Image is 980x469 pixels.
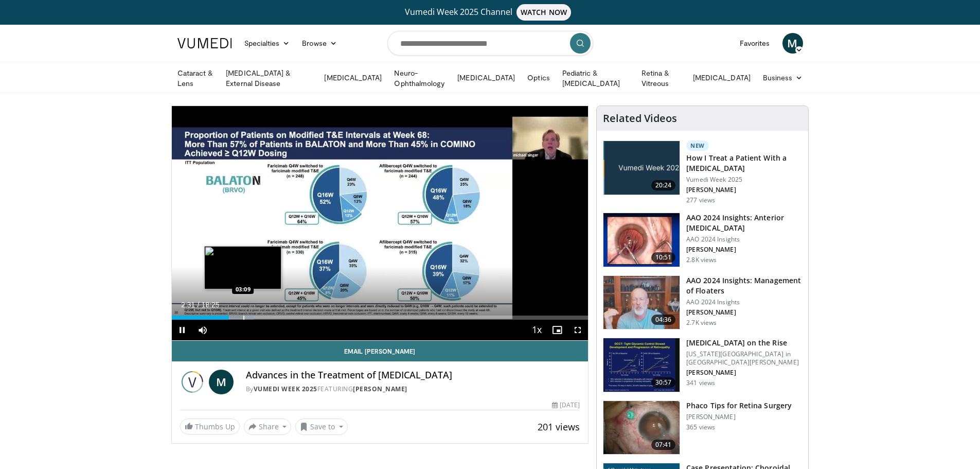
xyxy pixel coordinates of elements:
p: [PERSON_NAME] [686,186,802,194]
a: Email [PERSON_NAME] [172,341,589,361]
p: 2.7K views [686,319,717,327]
a: M [209,370,234,394]
button: Fullscreen [567,320,588,340]
img: Vumedi Week 2025 [180,370,205,394]
video-js: Video Player [172,106,589,341]
span: 2:31 [181,301,195,309]
p: AAO 2024 Insights [686,235,802,244]
h3: [MEDICAL_DATA] on the Rise [686,338,802,348]
button: Playback Rate [526,320,547,340]
img: 02d29458-18ce-4e7f-be78-7423ab9bdffd.jpg.150x105_q85_crop-smart_upscale.jpg [603,141,680,195]
a: Favorites [734,33,776,54]
img: 2b0bc81e-4ab6-4ab1-8b29-1f6153f15110.150x105_q85_crop-smart_upscale.jpg [603,401,680,455]
a: Pediatric & [MEDICAL_DATA] [556,68,635,89]
span: 20:24 [651,180,676,190]
input: Search topics, interventions [387,31,593,56]
button: Save to [295,419,348,435]
a: M [782,33,803,54]
span: 04:36 [651,315,676,325]
button: Share [244,419,292,435]
p: [PERSON_NAME] [686,369,802,377]
span: 10:51 [651,252,676,263]
button: Mute [192,320,213,340]
a: Vumedi Week 2025 [254,385,317,393]
h3: AAO 2024 Insights: Anterior [MEDICAL_DATA] [686,213,802,233]
a: [MEDICAL_DATA] [451,67,521,88]
a: Cataract & Lens [171,68,220,89]
a: 07:41 Phaco Tips for Retina Surgery [PERSON_NAME] 365 views [603,401,802,455]
a: 10:51 AAO 2024 Insights: Anterior [MEDICAL_DATA] AAO 2024 Insights [PERSON_NAME] 2.8K views [603,213,802,267]
p: [PERSON_NAME] [686,246,802,254]
a: Optics [521,67,556,88]
img: fd942f01-32bb-45af-b226-b96b538a46e6.150x105_q85_crop-smart_upscale.jpg [603,213,680,267]
img: VuMedi Logo [177,38,232,48]
div: By FEATURING [246,385,580,394]
span: 30:57 [651,377,676,388]
a: [MEDICAL_DATA] [687,67,757,88]
p: [PERSON_NAME] [686,308,802,317]
p: 277 views [686,196,715,204]
a: Vumedi Week 2025 ChannelWATCH NOW [179,4,801,21]
h3: Phaco Tips for Retina Surgery [686,401,792,411]
span: WATCH NOW [516,4,571,21]
a: Neuro-Ophthalmology [388,68,451,89]
h4: Related Videos [603,112,677,125]
span: 18:25 [201,301,219,309]
p: [US_STATE][GEOGRAPHIC_DATA] in [GEOGRAPHIC_DATA][PERSON_NAME] [686,350,802,367]
a: Retina & Vitreous [635,68,687,89]
a: Browse [296,33,343,54]
a: [MEDICAL_DATA] & External Disease [220,68,318,89]
img: 4ce8c11a-29c2-4c44-a801-4e6d49003971.150x105_q85_crop-smart_upscale.jpg [603,338,680,392]
h3: How I Treat a Patient With a [MEDICAL_DATA] [686,153,802,173]
div: Progress Bar [172,316,589,320]
p: 365 views [686,423,715,431]
p: 341 views [686,379,715,387]
img: image.jpeg [204,246,281,289]
span: 201 views [538,421,580,433]
p: [PERSON_NAME] [686,413,792,421]
p: 2.8K views [686,256,717,264]
a: 20:24 New How I Treat a Patient With a [MEDICAL_DATA] Vumedi Week 2025 [PERSON_NAME] 277 views [603,141,802,204]
p: New [686,141,709,151]
p: Vumedi Week 2025 [686,176,802,184]
a: Thumbs Up [180,419,240,435]
img: 8e655e61-78ac-4b3e-a4e7-f43113671c25.150x105_q85_crop-smart_upscale.jpg [603,276,680,329]
a: [PERSON_NAME] [353,385,407,393]
p: AAO 2024 Insights [686,298,802,306]
a: Business [757,67,809,88]
h4: Advances in the Treatment of [MEDICAL_DATA] [246,370,580,381]
button: Pause [172,320,192,340]
a: 04:36 AAO 2024 Insights: Management of Floaters AAO 2024 Insights [PERSON_NAME] 2.7K views [603,275,802,330]
span: 07:41 [651,440,676,450]
a: Specialties [238,33,296,54]
button: Enable picture-in-picture mode [547,320,567,340]
h3: AAO 2024 Insights: Management of Floaters [686,275,802,296]
div: [DATE] [552,401,580,410]
span: / [198,301,200,309]
a: 30:57 [MEDICAL_DATA] on the Rise [US_STATE][GEOGRAPHIC_DATA] in [GEOGRAPHIC_DATA][PERSON_NAME] [P... [603,338,802,392]
a: [MEDICAL_DATA] [318,67,388,88]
